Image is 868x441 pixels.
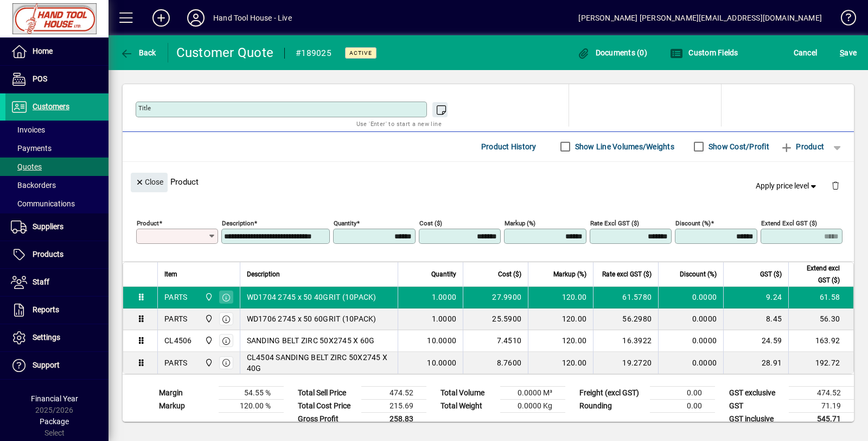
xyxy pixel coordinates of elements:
[219,386,284,399] td: 54.55 %
[795,262,840,286] span: Extend excl GST ($)
[427,357,456,368] span: 10.0000
[573,141,674,152] label: Show Line Volumes/Weights
[164,313,187,324] div: PARTS
[164,292,187,303] div: PARTS
[33,250,63,259] span: Products
[658,352,723,374] td: 0.0000
[131,173,168,192] button: Close
[788,352,853,374] td: 192.72
[11,181,56,190] span: Backorders
[498,268,521,280] span: Cost ($)
[756,180,819,192] span: Apply price level
[178,8,213,28] button: Profile
[247,335,375,346] span: SANDING BELT ZIRC 50X2745 X 60G
[650,399,715,412] td: 0.00
[5,241,108,268] a: Products
[791,43,820,62] button: Cancel
[600,292,652,303] div: 61.5780
[5,213,108,241] a: Suppliers
[780,138,824,155] span: Product
[822,180,848,190] app-page-header-button: Delete
[361,412,426,426] td: 258.83
[528,352,593,374] td: 120.00
[11,162,42,171] span: Quotes
[222,219,254,226] mat-label: Description
[247,352,392,374] span: CL4504 SANDING BELT ZIRC 50X2745 X 40G
[33,74,47,83] span: POS
[5,269,108,296] a: Staff
[33,305,59,314] span: Reports
[292,412,361,426] td: Gross Profit
[590,219,639,226] mat-label: Rate excl GST ($)
[40,417,69,426] span: Package
[577,48,647,57] span: Documents (0)
[789,399,854,412] td: 71.19
[751,176,823,196] button: Apply price level
[117,43,159,62] button: Back
[574,43,650,62] button: Documents (0)
[600,335,652,346] div: 16.3922
[361,386,426,399] td: 474.52
[33,361,60,369] span: Support
[602,268,652,280] span: Rate excl GST ($)
[213,9,292,27] div: Hand Tool House - Live
[219,399,284,412] td: 120.00 %
[706,141,769,152] label: Show Cost/Profit
[477,137,541,156] button: Product History
[164,335,192,346] div: CL4506
[578,9,822,27] div: [PERSON_NAME] [PERSON_NAME][EMAIL_ADDRESS][DOMAIN_NAME]
[202,335,214,346] span: Frankton
[11,125,45,134] span: Invoices
[11,144,52,153] span: Payments
[574,386,650,399] td: Freight (excl GST)
[670,48,738,57] span: Custom Fields
[419,219,442,226] mat-label: Cost ($)
[361,399,426,412] td: 215.69
[600,313,652,324] div: 56.2980
[724,386,789,399] td: GST exclusive
[658,287,723,308] td: 0.0000
[33,222,63,231] span: Suppliers
[723,287,788,308] td: 9.24
[5,38,108,65] a: Home
[431,268,456,280] span: Quantity
[154,386,219,399] td: Margin
[794,44,818,61] span: Cancel
[789,386,854,399] td: 474.52
[667,43,741,62] button: Custom Fields
[247,268,280,280] span: Description
[33,278,49,286] span: Staff
[128,177,170,186] app-page-header-button: Close
[5,194,108,213] a: Communications
[658,308,723,330] td: 0.0000
[675,219,711,226] mat-label: Discount (%)
[723,308,788,330] td: 8.45
[33,333,60,342] span: Settings
[120,48,156,57] span: Back
[505,219,535,226] mat-label: Markup (%)
[296,45,331,62] div: #189025
[202,313,214,325] span: Frankton
[432,292,457,303] span: 1.0000
[833,2,854,37] a: Knowledge Base
[463,330,528,352] td: 7.4510
[840,44,857,61] span: ave
[481,138,537,155] span: Product History
[500,399,565,412] td: 0.0000 Kg
[292,386,361,399] td: Total Sell Price
[247,313,376,324] span: WD1706 2745 x 50 60GRIT (10PACK)
[202,291,214,303] span: Frankton
[202,357,214,369] span: Frankton
[528,287,593,308] td: 120.00
[123,162,854,201] div: Product
[788,308,853,330] td: 56.30
[5,139,108,157] a: Payments
[11,199,75,208] span: Communications
[349,49,372,56] span: Active
[292,399,361,412] td: Total Cost Price
[108,43,168,62] app-page-header-button: Back
[553,268,586,280] span: Markup (%)
[837,43,859,62] button: Save
[775,137,829,156] button: Product
[33,102,69,111] span: Customers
